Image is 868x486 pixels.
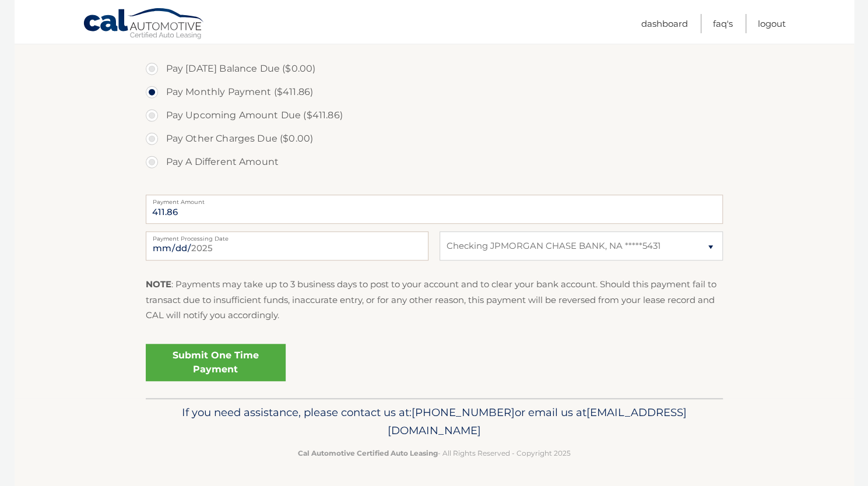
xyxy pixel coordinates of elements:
[146,127,723,150] label: Pay Other Charges Due ($0.00)
[83,8,205,41] a: Cal Automotive
[146,231,428,241] label: Payment Processing Date
[153,447,715,459] p: - All Rights Reserved - Copyright 2025
[641,14,688,33] a: Dashboard
[758,14,786,33] a: Logout
[146,277,723,323] p: : Payments may take up to 3 business days to post to your account and to clear your bank account....
[146,150,723,174] label: Pay A Different Amount
[146,57,723,80] label: Pay [DATE] Balance Due ($0.00)
[298,449,438,457] strong: Cal Automotive Certified Auto Leasing
[146,80,723,104] label: Pay Monthly Payment ($411.86)
[146,279,171,290] strong: NOTE
[412,406,515,419] span: [PHONE_NUMBER]
[146,344,286,381] a: Submit One Time Payment
[146,231,428,260] input: Payment Date
[146,195,723,224] input: Payment Amount
[713,14,733,33] a: FAQ's
[146,104,723,127] label: Pay Upcoming Amount Due ($411.86)
[153,403,715,441] p: If you need assistance, please contact us at: or email us at
[146,195,723,204] label: Payment Amount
